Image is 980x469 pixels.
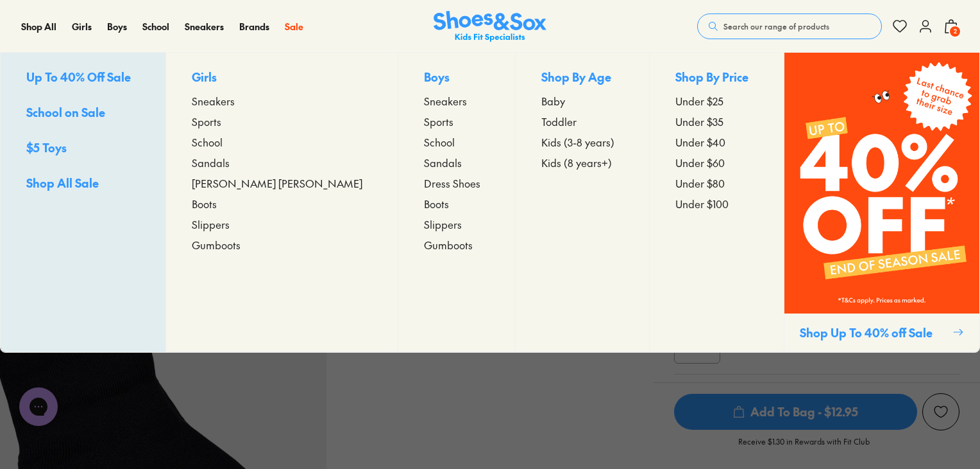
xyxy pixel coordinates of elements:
[13,383,64,430] iframe: Gorgias live chat messenger
[675,134,757,150] a: Under $40
[675,175,725,191] span: Under $80
[434,11,546,42] a: Shoes & Sox
[922,393,959,430] button: Add to Wishlist
[26,174,140,194] a: Shop All Sale
[192,196,217,211] span: Boots
[424,93,489,109] a: Sneakers
[541,155,623,170] a: Kids (8 years+)
[424,134,455,150] span: School
[21,20,56,33] span: Shop All
[949,25,961,38] span: 2
[192,175,371,191] a: [PERSON_NAME] [PERSON_NAME]
[675,93,723,109] span: Under $25
[192,155,371,170] a: Sandals
[26,139,67,155] span: $5 Toys
[142,20,169,33] a: School
[541,114,577,129] span: Toddler
[424,93,467,109] span: Sneakers
[192,68,371,88] p: Girls
[424,114,489,129] a: Sports
[424,68,489,88] p: Boys
[26,175,99,191] span: Shop All Sale
[541,134,623,150] a: Kids (3-8 years)
[541,68,623,88] p: Shop By Age
[192,93,235,109] span: Sneakers
[675,196,729,211] span: Under $100
[26,139,140,159] a: $5 Toys
[675,134,725,150] span: Under $40
[434,11,546,42] img: SNS_Logo_Responsive.svg
[192,134,371,150] a: School
[800,324,947,341] p: Shop Up To 40% off Sale
[424,196,489,211] a: Boots
[192,155,230,170] span: Sandals
[285,20,303,33] span: Sale
[424,217,489,232] a: Slippers
[142,20,169,33] span: School
[424,196,449,211] span: Boots
[192,237,371,252] a: Gumboots
[738,436,870,459] p: Receive $1.30 in Rewards with Fit Club
[723,21,829,32] span: Search our range of products
[72,20,92,33] a: Girls
[107,20,127,33] a: Boys
[675,155,725,170] span: Under $60
[675,68,757,88] p: Shop By Price
[21,20,56,33] a: Shop All
[784,53,979,314] img: SNS_WEBASSETS_GRID_1080x1440_3.png
[424,237,473,252] span: Gumboots
[185,20,224,33] a: Sneakers
[192,134,223,150] span: School
[424,237,489,252] a: Gumboots
[192,196,371,211] a: Boots
[26,104,105,120] span: School on Sale
[285,20,303,33] a: Sale
[675,93,757,109] a: Under $25
[424,175,489,191] a: Dress Shoes
[541,134,614,150] span: Kids (3-8 years)
[675,175,757,191] a: Under $80
[943,12,959,40] button: 2
[424,155,462,170] span: Sandals
[192,217,230,232] span: Slippers
[675,114,757,129] a: Under $35
[424,217,462,232] span: Slippers
[192,114,221,129] span: Sports
[674,393,917,430] button: Add To Bag - $12.95
[192,237,241,252] span: Gumboots
[675,114,723,129] span: Under $35
[541,93,623,109] a: Baby
[541,93,565,109] span: Baby
[26,69,131,85] span: Up To 40% Off Sale
[107,20,127,33] span: Boys
[192,114,371,129] a: Sports
[697,13,882,39] button: Search our range of products
[185,20,224,33] span: Sneakers
[541,155,612,170] span: Kids (8 years+)
[424,175,480,191] span: Dress Shoes
[239,20,269,33] a: Brands
[424,134,489,150] a: School
[192,93,371,109] a: Sneakers
[239,20,269,33] span: Brands
[541,114,623,129] a: Toddler
[72,20,92,33] span: Girls
[674,394,917,430] span: Add To Bag - $12.95
[424,155,489,170] a: Sandals
[192,217,371,232] a: Slippers
[26,68,140,88] a: Up To 40% Off Sale
[26,103,140,123] a: School on Sale
[192,175,362,191] span: [PERSON_NAME] [PERSON_NAME]
[424,114,453,129] span: Sports
[784,53,979,352] a: Shop Up To 40% off Sale
[675,155,757,170] a: Under $60
[675,196,757,211] a: Under $100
